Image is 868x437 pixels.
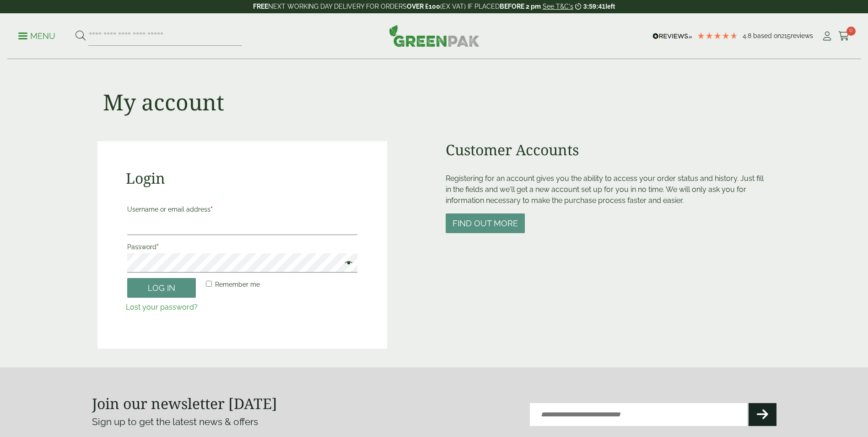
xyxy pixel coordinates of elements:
a: 0 [838,29,850,43]
h2: Customer Accounts [446,141,771,158]
label: Password [127,240,357,253]
i: Cart [838,32,850,41]
a: See T&C's [543,3,573,10]
strong: Join our newsletter [DATE] [92,393,277,413]
span: 0 [846,27,856,36]
h2: Login [126,169,359,187]
span: 3:59:41 [583,3,605,10]
span: left [605,3,615,10]
strong: OVER £100 [407,3,440,10]
span: 4.8 [743,32,753,39]
img: REVIEWS.io [652,33,692,39]
label: Username or email address [127,203,357,216]
input: Remember me [206,281,212,287]
button: Log in [127,278,196,298]
div: 4.79 Stars [697,32,738,40]
span: Based on [753,32,781,39]
a: Find out more [446,219,525,228]
span: 215 [781,32,791,39]
span: reviews [791,32,813,39]
p: Menu [18,31,55,42]
strong: FREE [253,3,268,10]
h1: My account [103,89,224,115]
a: Lost your password? [126,303,198,311]
a: Menu [18,31,55,40]
button: Find out more [446,213,525,233]
p: Registering for an account gives you the ability to access your order status and history. Just fi... [446,173,771,206]
img: GreenPak Supplies [389,25,480,47]
span: Remember me [215,281,260,288]
i: My Account [821,32,833,41]
p: Sign up to get the latest news & offers [92,415,400,429]
strong: BEFORE 2 pm [500,3,541,10]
